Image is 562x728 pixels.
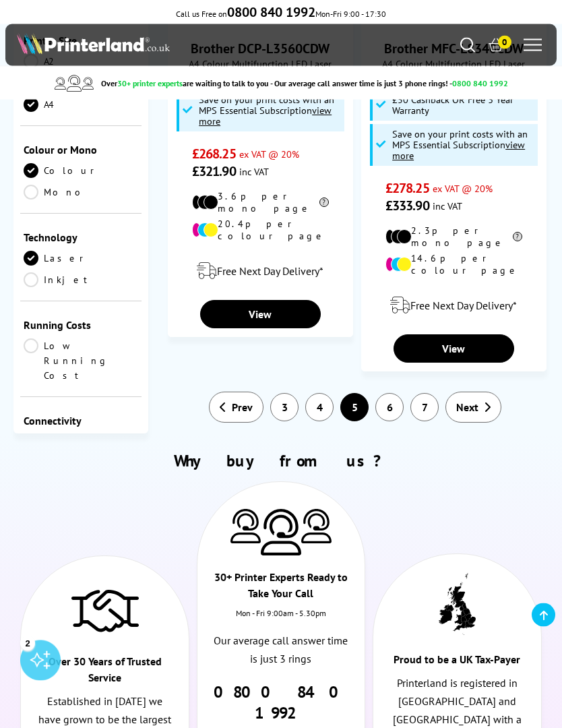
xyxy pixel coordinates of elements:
[24,415,138,428] div: Connectivity
[227,9,315,19] a: 0800 840 1992
[197,609,365,632] div: Mon - Fri 9:00am - 5.30pm
[301,510,332,544] img: Printer Experts
[239,148,299,161] span: ex VAT @ 20%
[385,253,522,277] li: 14.6p per colour page
[24,144,138,157] div: Colour or Mono
[305,394,334,422] a: 4
[385,225,522,249] li: 2.3p per mono page
[200,301,321,329] a: View
[270,78,508,88] span: - Our average call answer time is just 3 phone rings! -
[17,33,170,55] img: Printerland Logo
[369,287,540,325] div: modal_delivery
[214,632,348,669] p: Our average call answer time is just 3 rings
[410,394,439,422] a: 7
[385,180,429,198] span: £278.25
[214,682,348,724] a: 0800 840 1992
[392,95,534,117] span: £50 Cashback OR Free 3 Year Warranty
[445,392,501,423] a: Next
[452,78,508,88] span: 0800 840 1992
[390,652,524,675] div: Proud to be a UK Tax-Payer
[117,78,183,88] span: 30+ printer experts
[375,394,404,422] a: 6
[498,36,511,49] span: 0
[24,98,138,113] a: A4
[192,191,329,215] li: 3.6p per mono page
[392,128,528,162] span: Save on your print costs with an MPS Essential Subscription
[71,584,139,638] img: Trusted Service
[192,163,236,181] span: £321.90
[24,273,138,288] a: Inkjet
[192,146,236,163] span: £268.25
[38,654,172,693] div: Over 30 Years of Trusted Service
[232,401,253,415] span: Prev
[24,164,138,179] a: Colour
[433,183,493,195] span: ex VAT @ 20%
[24,339,138,384] a: Low Running Cost
[392,139,525,162] u: view more
[456,401,478,415] span: Next
[17,451,545,472] h2: Why buy from us?
[175,253,346,291] div: modal_delivery
[24,231,138,245] div: Technology
[239,166,269,179] span: inc VAT
[24,185,138,200] a: Mono
[433,200,462,213] span: inc VAT
[199,104,332,128] u: view more
[20,636,35,650] div: 2
[214,570,348,609] div: 30+ Printer Experts Ready to Take Your Call
[460,38,475,53] a: Search
[385,198,429,215] span: £333.90
[230,510,261,544] img: Printer Experts
[24,319,138,332] div: Running Costs
[261,510,301,556] img: Printer Experts
[489,38,503,53] a: 0
[394,335,514,363] a: View
[199,94,334,128] span: Save on your print costs with an MPS Essential Subscription
[270,394,299,422] a: 3
[17,33,281,57] a: Printerland Logo
[101,78,268,88] span: Over are waiting to talk to you
[192,218,329,243] li: 20.4p per colour page
[439,574,476,636] img: UK tax payer
[227,3,315,21] b: 0800 840 1992
[209,392,263,423] a: Prev
[24,251,138,266] a: Laser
